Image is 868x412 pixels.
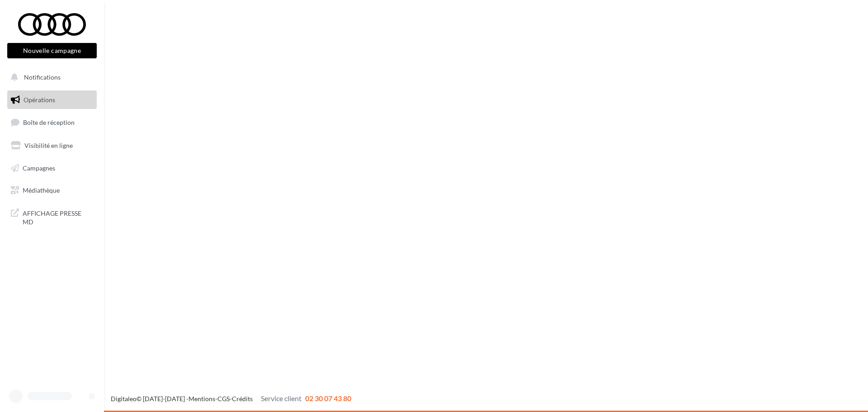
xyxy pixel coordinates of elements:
a: Crédits [232,395,253,403]
span: AFFICHAGE PRESSE MD [23,207,93,227]
a: AFFICHAGE PRESSE MD [5,204,99,230]
span: Campagnes [23,164,55,171]
span: Service client [261,394,302,403]
span: 02 30 07 43 80 [305,394,351,403]
button: Nouvelle campagne [7,43,97,58]
a: Mentions [189,395,215,403]
a: Digitaleo [111,395,137,403]
a: Campagnes [5,159,99,178]
span: Visibilité en ligne [24,142,73,149]
span: Boîte de réception [23,118,75,126]
span: Médiathèque [23,186,60,194]
a: Médiathèque [5,181,99,200]
a: Boîte de réception [5,113,99,132]
a: CGS [217,395,230,403]
span: Notifications [24,73,61,81]
button: Notifications [5,68,95,87]
a: Visibilité en ligne [5,136,99,155]
a: Opérations [5,90,99,109]
span: Opérations [24,96,55,104]
span: © [DATE]-[DATE] - - - [111,395,351,403]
